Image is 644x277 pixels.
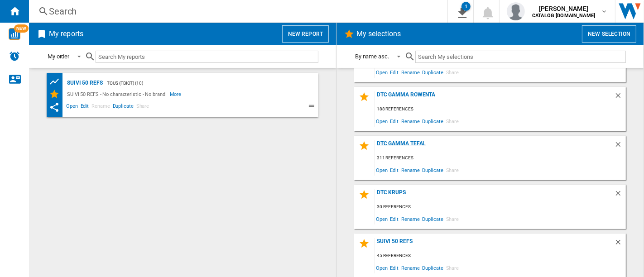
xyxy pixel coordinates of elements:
[532,4,595,13] span: [PERSON_NAME]
[445,66,461,78] span: Share
[9,28,20,40] img: wise-card.svg
[421,213,445,225] span: Duplicate
[400,164,421,176] span: Rename
[532,13,595,19] b: CATALOG [DOMAIN_NAME]
[445,213,461,225] span: Share
[582,25,636,43] button: New selection
[421,262,445,274] span: Duplicate
[421,66,445,78] span: Duplicate
[415,51,626,63] input: Search My selections
[400,66,421,78] span: Rename
[375,153,626,164] div: 311 references
[375,66,389,78] span: Open
[375,189,614,201] div: DTC KRUPS
[389,66,400,78] span: Edit
[49,76,65,87] div: Product prices grid
[614,140,626,153] div: Delete
[375,250,626,262] div: 45 references
[375,115,389,127] span: Open
[389,115,400,127] span: Edit
[389,262,400,274] span: Edit
[375,164,389,176] span: Open
[282,25,329,43] button: New report
[65,77,103,89] div: SUIVI 50 REFS
[96,51,318,63] input: Search My reports
[48,53,69,60] div: My order
[111,102,135,113] span: Duplicate
[614,238,626,250] div: Delete
[375,201,626,213] div: 30 references
[49,102,60,113] ng-md-icon: This report has been shared with you
[355,53,389,60] div: By name asc.
[49,5,424,18] div: Search
[355,25,403,43] h2: My selections
[375,262,389,274] span: Open
[79,102,91,113] span: Edit
[49,89,65,100] div: My Selections
[375,140,614,153] div: DTC GAMMA TEFAL
[400,262,421,274] span: Rename
[65,102,79,113] span: Open
[421,164,445,176] span: Duplicate
[389,213,400,225] span: Edit
[90,102,111,113] span: Rename
[375,91,614,104] div: DTC Gamma Rowenta
[170,89,183,100] span: More
[375,213,389,225] span: Open
[445,262,461,274] span: Share
[614,91,626,104] div: Delete
[400,213,421,225] span: Rename
[375,104,626,115] div: 188 references
[461,2,471,11] div: 1
[445,164,461,176] span: Share
[65,89,170,100] div: SUIVI 50 REFS - No characteristic - No brand
[9,51,20,62] img: alerts-logo.svg
[135,102,151,113] span: Share
[445,115,461,127] span: Share
[400,115,421,127] span: Rename
[14,24,29,33] span: NEW
[389,164,400,176] span: Edit
[507,2,525,20] img: profile.jpg
[47,25,85,43] h2: My reports
[375,238,614,250] div: SUIVI 50 REFS
[103,77,300,89] div: - TOUS (fbiot) (10)
[614,189,626,201] div: Delete
[421,115,445,127] span: Duplicate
